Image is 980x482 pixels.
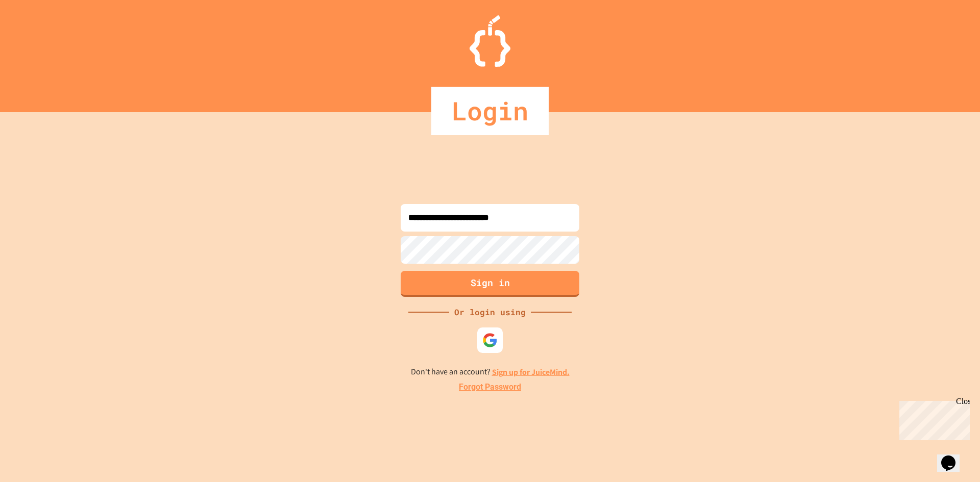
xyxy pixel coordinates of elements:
[4,4,70,65] div: Chat with us now!Close
[411,366,570,378] p: Don't have an account?
[895,397,970,440] iframe: chat widget
[449,306,531,318] div: Or login using
[492,367,570,377] a: Sign up for JuiceMind.
[937,441,970,472] iframe: chat widget
[482,333,498,348] img: google-icon.svg
[459,381,521,393] a: Forgot Password
[431,87,549,135] div: Login
[401,271,579,297] button: Sign in
[470,15,510,67] img: Logo.svg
